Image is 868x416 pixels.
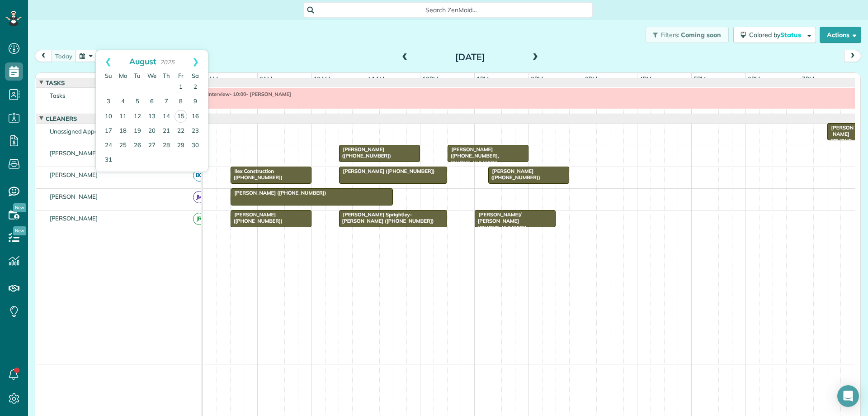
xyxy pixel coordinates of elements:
span: Filters: [660,31,679,39]
span: JM [193,191,205,203]
a: Prev [96,50,121,73]
a: 31 [101,153,116,167]
span: BC [193,169,205,182]
span: Thursday [163,72,170,79]
a: 12 [130,110,145,124]
a: 29 [174,139,188,153]
span: 12pm [420,75,440,82]
a: 8 [174,95,188,109]
a: 7 [159,95,174,109]
a: 24 [101,139,116,153]
a: 28 [159,139,174,153]
span: Status [780,31,802,39]
span: 10am [312,75,332,82]
button: Colored byStatus [733,27,816,43]
span: 7pm [800,75,816,82]
a: 15 [175,110,187,123]
button: prev [35,50,52,62]
span: [PERSON_NAME] [48,149,100,157]
span: Wednesday [147,72,156,79]
a: 27 [145,139,159,153]
span: Interview- 10:00- [PERSON_NAME] [203,91,292,97]
a: 3 [101,95,116,109]
a: 9 [188,95,203,109]
span: [PERSON_NAME] Sprightley-[PERSON_NAME] ([PHONE_NUMBER]) [339,211,434,224]
a: 20 [145,124,159,139]
span: Sunday [105,72,112,79]
span: Tasks [48,92,67,99]
a: 2 [188,80,203,95]
span: Friday [178,72,184,79]
a: 21 [159,124,174,139]
span: Tasks [44,79,66,86]
span: August [129,56,156,66]
button: Actions [820,27,861,43]
a: 17 [101,124,116,139]
a: 16 [188,110,203,124]
a: Next [183,50,208,73]
span: 1pm [475,75,491,82]
a: 1 [174,80,188,95]
button: next [844,50,861,62]
span: JR [193,213,205,225]
a: 6 [145,95,159,109]
span: 2025 [160,58,175,66]
a: 4 [116,95,130,109]
a: 22 [174,124,188,139]
a: 30 [188,139,203,153]
span: [PERSON_NAME] ([PHONE_NUMBER]) [488,168,541,181]
h2: [DATE] [414,52,527,62]
span: Ilex Construction ([PHONE_NUMBER]) [230,168,283,181]
span: 8am [203,75,220,82]
span: 3pm [583,75,599,82]
span: New [13,203,26,212]
span: Saturday [192,72,199,79]
span: Cleaners [44,115,79,122]
span: Colored by [749,31,804,39]
a: 10 [101,110,116,124]
button: today [51,50,76,62]
span: [PERSON_NAME]/ [PERSON_NAME] ([PHONE_NUMBER]) [474,211,527,231]
span: [PERSON_NAME] [48,215,100,222]
span: Coming soon [681,31,722,39]
a: 19 [130,124,145,139]
span: [PERSON_NAME] ([PHONE_NUMBER]) [827,124,854,157]
a: 11 [116,110,130,124]
span: [PERSON_NAME] ([PHONE_NUMBER]) [339,146,392,159]
span: 6pm [746,75,762,82]
span: 5pm [692,75,708,82]
a: 23 [188,124,203,139]
span: 9am [258,75,274,82]
a: 18 [116,124,130,139]
span: New [13,226,26,235]
span: Tuesday [134,72,141,79]
a: 13 [145,110,159,124]
div: Open Intercom Messenger [837,385,859,407]
span: [PERSON_NAME] ([PHONE_NUMBER]) [230,190,327,196]
a: 26 [130,139,145,153]
span: [PERSON_NAME] ([PHONE_NUMBER], [PHONE_NUMBER]) [447,146,499,166]
a: 5 [130,95,145,109]
span: [PERSON_NAME] [48,171,100,178]
span: 4pm [637,75,653,82]
a: 25 [116,139,130,153]
span: Monday [119,72,127,79]
span: Unassigned Appointments [48,128,123,135]
a: 14 [159,110,174,124]
span: 11am [366,75,387,82]
span: [PERSON_NAME] ([PHONE_NUMBER]) [230,211,283,224]
span: 2pm [529,75,545,82]
span: [PERSON_NAME] [48,193,100,200]
span: [PERSON_NAME] ([PHONE_NUMBER]) [339,168,435,174]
